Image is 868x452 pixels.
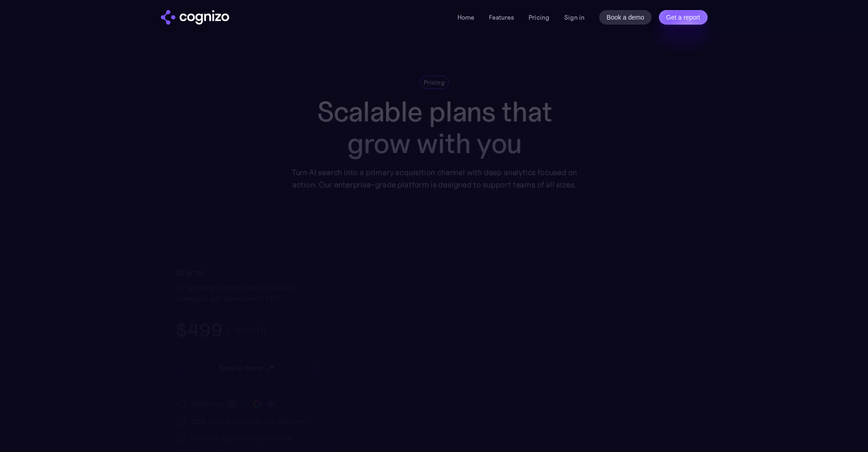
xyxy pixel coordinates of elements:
[192,416,305,427] div: 200 unique prompts per platform
[192,432,291,443] div: 24,000 responses per month
[489,13,514,21] a: Features
[161,10,229,25] a: home
[226,325,266,336] div: / month
[267,364,268,366] img: star
[192,399,226,410] div: Platforms:
[285,166,583,191] div: Turn AI search into a primary acquisition channel with deep analytics focused on action. Our ente...
[285,96,583,159] h1: Scalable plans that grow with you
[175,318,222,342] h3: $499
[161,10,229,25] img: cognizo logo
[659,10,708,25] a: Get a report
[175,282,319,304] div: For growing startups and agile SMEs looking to get started with AEO
[599,10,652,25] a: Book a demo
[457,13,474,21] a: Home
[423,78,444,87] div: Pricing
[269,364,275,369] img: star
[564,12,585,23] a: Sign in
[219,362,262,373] div: Book a demo
[529,13,550,21] a: Pricing
[175,356,319,379] a: Book a demostarstarstar
[175,265,319,280] h2: Starter
[267,368,270,371] img: star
